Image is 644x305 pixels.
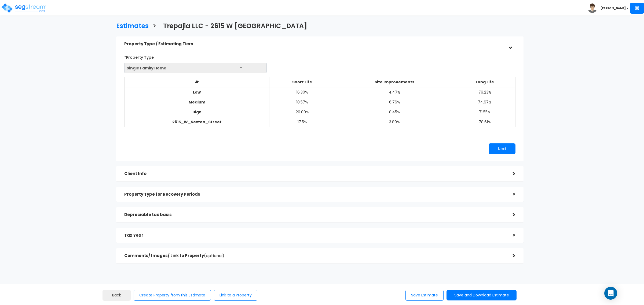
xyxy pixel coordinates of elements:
div: Open Intercom Messenger [604,287,617,300]
b: High [192,109,202,115]
td: 71.55% [454,107,515,117]
b: [PERSON_NAME] [601,6,626,10]
div: > [505,190,515,198]
button: Link to a Property [214,290,257,301]
h5: Comments/ Images/ Link to Property [124,254,505,258]
h3: Estimates [116,23,149,31]
td: 79.23% [454,87,515,97]
a: Estimates [112,17,149,34]
button: Save Estimate [405,290,444,301]
th: Short Life [269,77,335,87]
th: # [124,77,269,87]
td: 18.57% [269,97,335,107]
td: 3.89% [335,117,454,127]
h5: Tax Year [124,233,505,238]
div: > [505,211,515,219]
th: Site Improvements [335,77,454,87]
h3: > [153,23,156,31]
h5: Depreciable tax basis [124,213,505,217]
button: Save and Download Estimate [447,290,517,300]
b: 2615_W_Sexton_Street [172,119,222,125]
td: 74.67% [454,97,515,107]
div: > [505,170,515,178]
td: 17.5% [269,117,335,127]
td: 8.45% [335,107,454,117]
img: avatar.png [588,3,597,13]
td: 16.30% [269,87,335,97]
b: Low [193,90,201,95]
h5: Property Type for Recovery Periods [124,192,505,197]
a: Trepajia LLC - 2615 W [GEOGRAPHIC_DATA] [159,17,307,34]
button: Back [103,290,131,301]
div: > [506,39,514,49]
td: 6.76% [335,97,454,107]
td: 4.47% [335,87,454,97]
h5: Property Type / Estimating Tiers [124,42,505,46]
th: Long Life [454,77,515,87]
div: > [505,231,515,239]
div: > [505,252,515,260]
h5: Client Info [124,172,505,176]
td: 20.00% [269,107,335,117]
button: Next [489,143,515,154]
span: (optional) [204,253,224,258]
button: Create Property from this Estimate [134,290,211,301]
span: Single Family Home [125,63,266,73]
td: 78.61% [454,117,515,127]
img: logo_pro_r.png [1,3,46,13]
label: *Property Type [124,53,154,60]
b: Medium [189,99,205,105]
h3: Trepajia LLC - 2615 W [GEOGRAPHIC_DATA] [163,23,307,31]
